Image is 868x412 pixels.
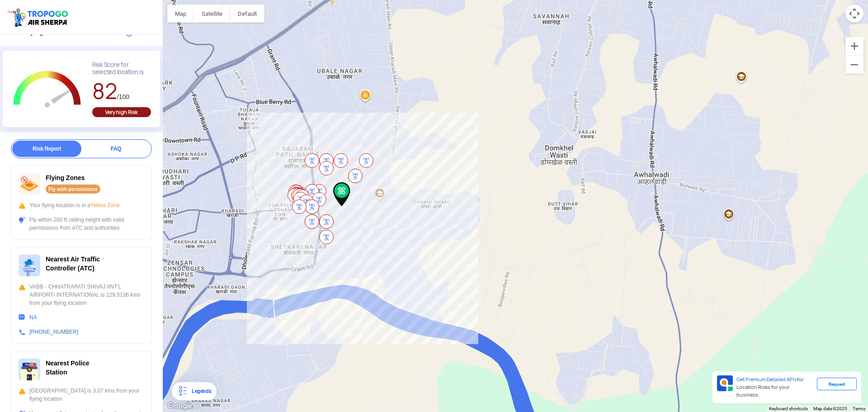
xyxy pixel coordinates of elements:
[90,202,120,208] span: Yellow Zone
[853,406,865,411] a: Terms
[92,77,117,105] span: 82
[29,329,78,335] a: [PHONE_NUMBER]
[194,5,230,23] button: Show satellite imagery
[117,93,129,100] span: /100
[845,5,863,23] button: Map camera controls
[167,5,194,23] button: Show street map
[188,386,211,397] div: Legends
[46,174,85,181] span: Flying Zones
[165,400,195,412] img: Google
[12,141,81,157] div: Risk Report
[769,406,808,412] button: Keyboard shortcuts
[817,378,857,390] div: Request
[81,141,151,157] div: FAQ
[845,37,863,55] button: Zoom in
[717,375,733,391] img: Premium APIs
[177,386,188,397] img: Legends
[733,375,817,399] div: for Location Risks for your business.
[92,107,151,117] div: Very high Risk
[813,406,847,411] span: Map data ©2025
[46,360,90,376] span: Nearest Police Station
[46,256,100,272] span: Nearest Air Traffic Controller (ATC)
[29,314,37,321] a: NA
[19,387,144,403] div: [GEOGRAPHIC_DATA] is 3.07 kms from your flying location
[19,201,144,209] div: Your flying location is in a
[19,283,144,307] div: VABB - CHHATRAPATI SHIVAJ IINT'L AIRPORT/ INTERNATIONAL is 129.5136 kms from your flying location
[19,216,144,232] div: Fly within 200 ft ceiling height with valid permissions from ATC and authorities.
[7,7,71,28] img: ic_tgdronemaps.svg
[19,173,40,195] img: ic_nofly.svg
[165,400,195,412] a: Open this area in Google Maps (opens a new window)
[19,359,40,380] img: ic_police_station.svg
[9,62,85,118] g: Chart
[19,255,40,276] img: ic_atc.svg
[46,185,100,194] div: Fly with permissions
[92,62,151,76] div: Risk Score for selected location is
[736,376,797,383] span: Get Premium Detailed APIs
[845,56,863,74] button: Zoom out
